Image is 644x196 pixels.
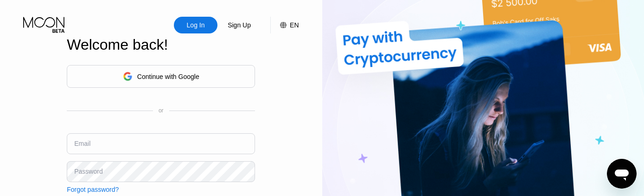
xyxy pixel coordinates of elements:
div: Forgot password? [67,186,119,193]
div: Log In [174,17,217,33]
div: Log In [186,20,206,30]
div: Password [74,168,102,175]
iframe: Button to launch messaging window [607,159,637,189]
div: EN [270,17,299,33]
div: Email [74,140,90,147]
div: Continue with Google [67,65,255,88]
div: Sign Up [227,20,252,30]
div: or [159,107,164,114]
div: EN [290,21,299,29]
div: Welcome back! [67,36,255,53]
div: Sign Up [217,17,261,33]
div: Continue with Google [137,73,199,80]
